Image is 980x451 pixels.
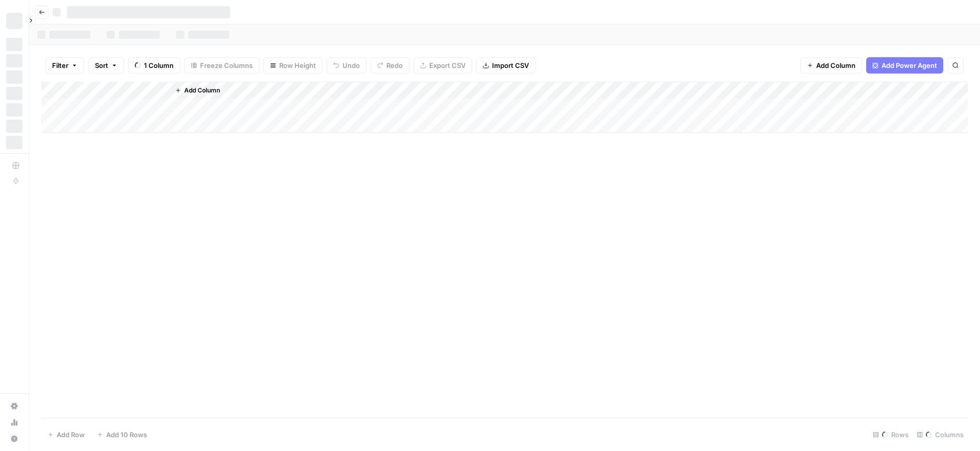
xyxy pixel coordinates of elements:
span: Add 10 Rows [106,430,147,440]
button: Add Column [171,84,224,97]
div: Columns [913,426,968,443]
button: Import CSV [476,57,535,74]
span: Export CSV [429,60,465,70]
a: Usage [6,414,22,431]
button: Undo [327,57,366,74]
span: Add Row [57,430,85,440]
button: Filter [45,57,84,74]
button: Export CSV [413,57,472,74]
button: Row Height [263,57,323,74]
span: Row Height [279,60,316,70]
div: Rows [869,426,913,443]
button: Add Column [800,57,862,74]
span: 1 Column [144,60,174,70]
span: Filter [52,60,68,70]
button: Redo [371,57,409,74]
span: Undo [342,60,360,70]
span: Add Column [184,86,220,95]
span: Sort [95,60,108,70]
button: Add Power Agent [866,57,943,74]
button: Freeze Columns [184,57,259,74]
span: Add Column [816,60,855,70]
button: 1 Column [128,57,180,74]
button: Add 10 Rows [91,426,153,443]
span: Import CSV [492,60,529,70]
span: Freeze Columns [200,60,253,70]
button: Help + Support [6,431,22,447]
button: Sort [88,57,124,74]
span: Add Power Agent [881,60,937,70]
button: Add Row [41,426,91,443]
a: Settings [6,398,22,414]
span: Redo [386,60,403,70]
